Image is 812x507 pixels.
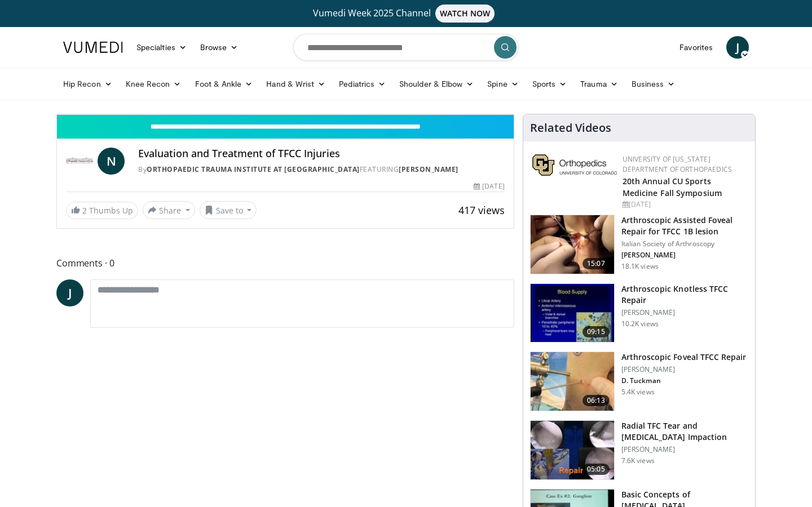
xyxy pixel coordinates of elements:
[526,73,574,95] a: Sports
[259,73,332,95] a: Hand & Wrist
[621,262,659,271] p: 18.1K views
[621,456,655,465] p: 7.6K views
[621,445,748,454] p: [PERSON_NAME]
[458,203,505,217] span: 417 views
[56,256,514,270] span: Comments 0
[621,215,748,237] h3: Arthroscopic Assisted Foveal Repair for TFCC 1B lesion
[130,36,193,59] a: Specialties
[582,464,610,475] span: 05:05
[98,148,125,175] a: N
[530,352,748,411] a: 06:13 Arthroscopic Foveal TFCC Repair [PERSON_NAME] D. Tuckman 5.4K views
[531,421,614,479] img: b7c0ed47-2112-40d6-bf60-9a0c11b62083.150x105_q85_crop-smart_upscale.jpg
[66,202,138,219] a: 2 Thumbs Up
[621,352,747,363] h3: Arthroscopic Foveal TFCC Repair
[66,148,93,175] img: Orthopaedic Trauma Institute at UCSF
[332,73,392,95] a: Pediatrics
[435,5,495,23] span: WATCH NOW
[582,258,610,269] span: 15:07
[531,352,614,411] img: f2628f02-f9f6-4963-b1dc-49906a9e38e8.150x105_q85_crop-smart_upscale.jpg
[621,308,748,317] p: [PERSON_NAME]
[673,36,720,59] a: Favorites
[293,34,519,61] input: Search topics, interventions
[399,164,458,174] a: [PERSON_NAME]
[147,164,360,174] a: Orthopaedic Trauma Institute at [GEOGRAPHIC_DATA]
[573,73,625,95] a: Trauma
[56,279,83,306] a: J
[530,121,611,135] h4: Related Videos
[63,42,123,53] img: VuMedi Logo
[531,284,614,343] img: 75335_0000_3.png.150x105_q85_crop-smart_upscale.jpg
[143,201,195,219] button: Share
[57,114,514,115] video-js: Video Player
[530,283,748,343] a: 09:15 Arthroscopic Knotless TFCC Repair [PERSON_NAME] 10.2K views
[623,199,746,210] div: [DATE]
[621,388,655,397] p: 5.4K views
[621,239,748,248] p: Italian Society of Arthroscopy
[65,5,747,23] a: Vumedi Week 2025 ChannelWATCH NOW
[193,36,245,59] a: Browse
[188,73,260,95] a: Foot & Ankle
[82,205,87,216] span: 2
[582,326,610,337] span: 09:15
[582,395,610,406] span: 06:13
[119,73,188,95] a: Knee Recon
[532,154,617,176] img: 355603a8-37da-49b6-856f-e00d7e9307d3.png.150x105_q85_autocrop_double_scale_upscale_version-0.2.png
[530,420,748,480] a: 05:05 Radial TFC Tear and [MEDICAL_DATA] Impaction [PERSON_NAME] 7.6K views
[623,176,722,198] a: 20th Annual CU Sports Medicine Fall Symposium
[625,73,682,95] a: Business
[474,181,504,192] div: [DATE]
[621,283,748,306] h3: Arthroscopic Knotless TFCC Repair
[531,215,614,274] img: 296995_0003_1.png.150x105_q85_crop-smart_upscale.jpg
[138,148,505,160] h4: Evaluation and Treatment of TFCC Injuries
[200,201,257,219] button: Save to
[392,73,480,95] a: Shoulder & Elbow
[621,319,659,328] p: 10.2K views
[623,154,732,174] a: University of [US_STATE] Department of Orthopaedics
[530,215,748,274] a: 15:07 Arthroscopic Assisted Foveal Repair for TFCC 1B lesion Italian Society of Arthroscopy [PERS...
[621,365,747,374] p: [PERSON_NAME]
[621,420,748,443] h3: Radial TFC Tear and [MEDICAL_DATA] Impaction
[726,36,749,59] a: J
[138,164,505,175] div: By FEATURING
[621,251,748,260] p: [PERSON_NAME]
[621,376,747,385] p: D. Tuckman
[480,73,525,95] a: Spine
[56,73,119,95] a: Hip Recon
